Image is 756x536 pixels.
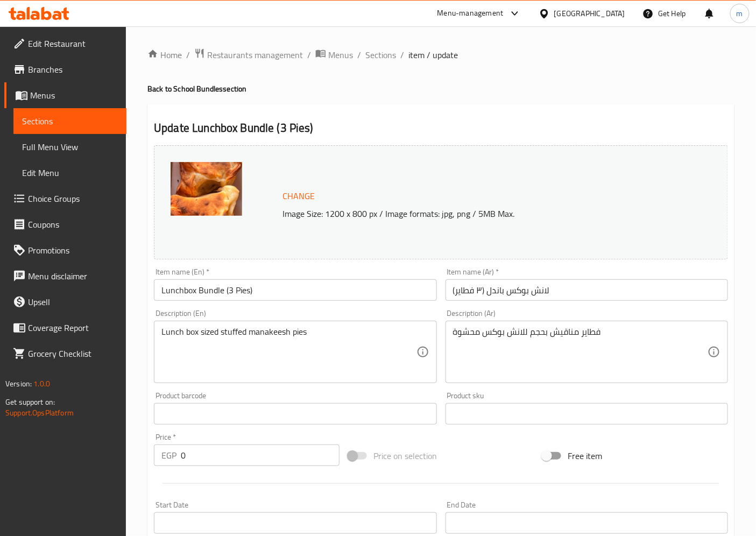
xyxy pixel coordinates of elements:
li: / [357,48,361,61]
img: mmw_638928712974156882 [171,162,242,216]
a: Coupons [4,211,126,237]
button: Change [278,185,319,207]
a: Edit Menu [13,160,126,186]
h4: Back to School Bundles section [147,83,734,94]
a: Promotions [4,237,126,263]
a: Support.OpsPlatform [5,406,74,420]
input: Please enter price [181,445,340,466]
li: / [307,48,311,61]
a: Restaurants management [194,48,303,62]
input: Please enter product sku [446,403,728,425]
span: Coverage Report [28,321,118,334]
span: Menu disclaimer [28,270,118,283]
a: Edit Restaurant [4,31,126,57]
span: Sections [22,115,118,128]
span: Upsell [28,295,118,308]
a: Sections [365,48,396,61]
span: Get support on: [5,395,55,409]
span: 1.0.0 [33,377,50,391]
span: Price on selection [373,449,437,462]
span: Edit Menu [22,166,118,179]
div: [GEOGRAPHIC_DATA] [554,8,625,19]
a: Menus [315,48,353,62]
p: Image Size: 1200 x 800 px / Image formats: jpg, png / 5MB Max. [278,207,684,220]
span: Menus [30,89,118,102]
nav: breadcrumb [147,48,734,62]
input: Enter name En [154,279,436,301]
textarea: فطاير مناقيش بحجم للانش بوكس محشوة [453,327,708,378]
span: Restaurants management [207,48,303,61]
a: Menus [4,82,126,108]
span: Coupons [28,218,118,231]
span: Change [282,188,315,204]
span: item / update [408,48,458,61]
a: Grocery Checklist [4,341,126,366]
span: Menus [328,48,353,61]
a: Choice Groups [4,186,126,211]
div: Menu-management [437,7,504,20]
a: Branches [4,57,126,82]
span: Branches [28,63,118,76]
span: Version: [5,377,32,391]
a: Coverage Report [4,315,126,341]
span: m [737,8,743,19]
li: / [186,48,190,61]
span: Free item [568,449,602,462]
input: Please enter product barcode [154,403,436,425]
span: Edit Restaurant [28,37,118,50]
a: Home [147,48,182,61]
p: EGP [161,449,176,462]
span: Grocery Checklist [28,347,118,360]
a: Sections [13,108,126,134]
span: Choice Groups [28,192,118,205]
a: Full Menu View [13,134,126,160]
h2: Update Lunchbox Bundle (3 Pies) [154,120,728,136]
span: Full Menu View [22,140,118,153]
span: Promotions [28,244,118,257]
a: Menu disclaimer [4,263,126,289]
input: Enter name Ar [446,279,728,301]
a: Upsell [4,289,126,315]
textarea: Lunch box sized stuffed manakeesh pies [161,327,416,378]
li: / [400,48,404,61]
